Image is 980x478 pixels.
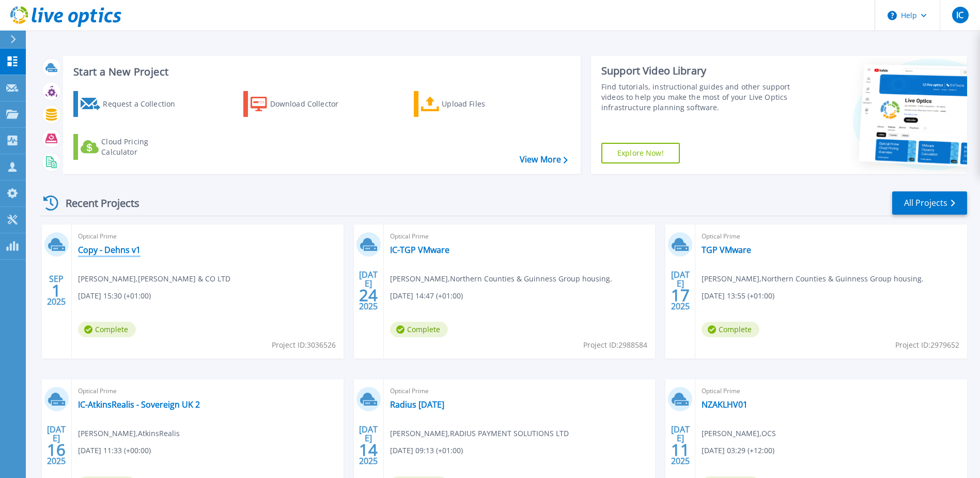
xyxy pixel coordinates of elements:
[702,273,924,285] span: [PERSON_NAME] , Northern Counties & Guinness Group housing.
[359,445,378,454] span: 14
[243,91,359,117] a: Download Collector
[78,290,151,302] span: [DATE] 15:30 (+01:00)
[359,272,378,309] div: [DATE] 2025
[702,322,759,337] span: Complete
[892,191,967,215] a: All Projects
[671,272,690,309] div: [DATE] 2025
[46,426,66,464] div: [DATE] 2025
[956,11,963,19] span: IC
[671,291,690,300] span: 17
[702,245,751,255] a: TGP VMware
[390,273,612,285] span: [PERSON_NAME] , Northern Counties & Guinness Group housing.
[270,94,353,114] div: Download Collector
[601,82,793,113] div: Find tutorials, instructional guides and other support videos to help you make the most of your L...
[520,155,568,165] a: View More
[583,339,647,351] span: Project ID: 2988584
[390,399,444,410] a: Radius [DATE]
[101,137,184,157] div: Cloud Pricing Calculator
[702,428,776,439] span: [PERSON_NAME] , OCS
[52,286,61,295] span: 1
[702,231,961,242] span: Optical Prime
[390,231,649,242] span: Optical Prime
[390,322,448,337] span: Complete
[47,445,66,454] span: 16
[895,339,959,351] span: Project ID: 2979652
[78,245,141,255] a: Copy - Dehns v1
[671,426,690,464] div: [DATE] 2025
[78,399,200,410] a: IC-AtkinsRealis - Sovereign UK 2
[359,426,378,464] div: [DATE] 2025
[390,385,649,397] span: Optical Prime
[73,134,189,160] a: Cloud Pricing Calculator
[40,190,153,216] div: Recent Projects
[46,272,66,309] div: SEP 2025
[78,322,136,337] span: Complete
[390,290,463,302] span: [DATE] 14:47 (+01:00)
[671,445,690,454] span: 11
[103,94,185,114] div: Request a Collection
[78,273,230,285] span: [PERSON_NAME] , [PERSON_NAME] & CO LTD
[78,231,337,242] span: Optical Prime
[390,245,449,255] a: IC-TGP VMware
[78,385,337,397] span: Optical Prime
[73,91,189,117] a: Request a Collection
[78,445,151,456] span: [DATE] 11:33 (+00:00)
[390,445,463,456] span: [DATE] 09:13 (+01:00)
[702,445,774,456] span: [DATE] 03:29 (+12:00)
[702,399,748,410] a: NZAKLHV01
[78,428,180,439] span: [PERSON_NAME] , AtkinsRealis
[73,66,567,78] h3: Start a New Project
[359,291,378,300] span: 24
[272,339,336,351] span: Project ID: 3036526
[442,94,524,114] div: Upload Files
[702,290,774,302] span: [DATE] 13:55 (+01:00)
[390,428,569,439] span: [PERSON_NAME] , RADIUS PAYMENT SOLUTIONS LTD
[601,143,680,163] a: Explore Now!
[601,64,793,78] div: Support Video Library
[414,91,529,117] a: Upload Files
[702,385,961,397] span: Optical Prime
